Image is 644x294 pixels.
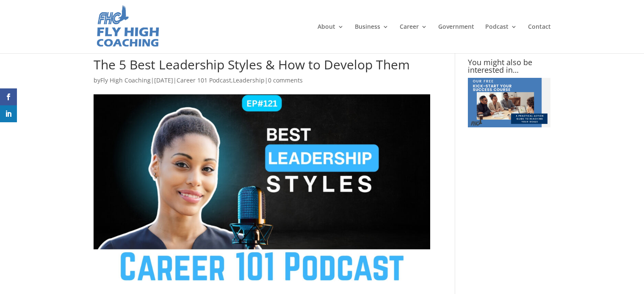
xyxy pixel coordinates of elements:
a: 0 comments [268,76,303,84]
p: by | | , | [94,75,430,92]
img: Best Leadership Styles [94,94,430,283]
span: [DATE] [154,76,173,84]
h1: The 5 Best Leadership Styles & How to Develop Them [94,58,430,75]
a: Leadership [233,76,265,84]
a: Business [355,24,389,53]
img: advertisement [468,78,550,127]
h4: You might also be interested in… [468,58,550,78]
img: Fly High Coaching [95,4,160,49]
a: Podcast [485,24,517,53]
a: Contact [528,24,551,53]
a: Government [438,24,474,53]
a: About [318,24,344,53]
a: Career [400,24,427,53]
a: Career 101 Podcast [177,76,231,84]
a: Fly High Coaching [100,76,151,84]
